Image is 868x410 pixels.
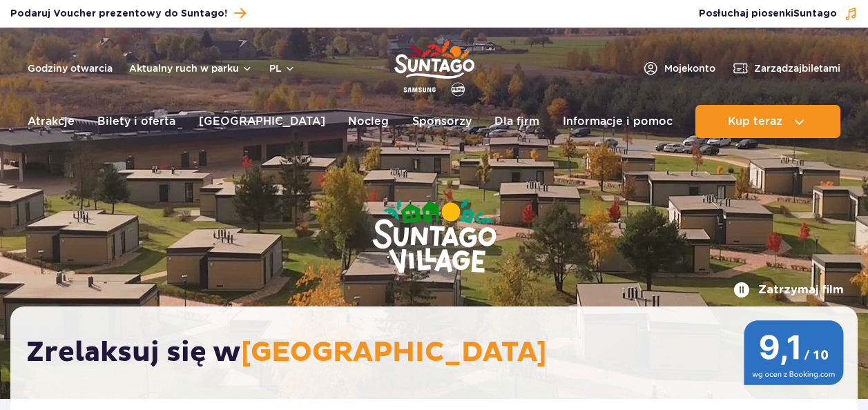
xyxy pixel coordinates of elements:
[754,61,840,75] span: Zarządzaj biletami
[10,4,246,23] a: Podaruj Voucher prezentowy do Suntago!
[664,61,715,75] span: Moje konto
[10,7,227,21] span: Podaruj Voucher prezentowy do Suntago!
[494,105,539,138] a: Dla firm
[699,7,858,21] button: Posłuchaj piosenkiSuntago
[241,335,547,370] span: [GEOGRAPHIC_DATA]
[28,105,75,138] a: Atrakcje
[412,105,472,138] a: Sponsorzy
[699,7,837,21] span: Posłuchaj piosenki
[394,35,474,98] a: Park of Poland
[348,105,389,138] a: Nocleg
[199,105,325,138] a: [GEOGRAPHIC_DATA]
[733,282,844,298] button: Zatrzymaj film
[744,320,844,385] img: 9,1/10 wg ocen z Booking.com
[269,61,296,75] button: pl
[317,145,552,330] img: Suntago Village
[732,60,840,77] a: Zarządzajbiletami
[695,105,840,138] button: Kup teraz
[28,61,113,75] a: Godziny otwarcia
[26,335,856,370] h2: Zrelaksuj się w
[97,105,175,138] a: Bilety i oferta
[793,9,837,19] span: Suntago
[642,60,715,77] a: Mojekonto
[728,115,782,128] span: Kup teraz
[129,63,253,74] button: Aktualny ruch w parku
[563,105,673,138] a: Informacje i pomoc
